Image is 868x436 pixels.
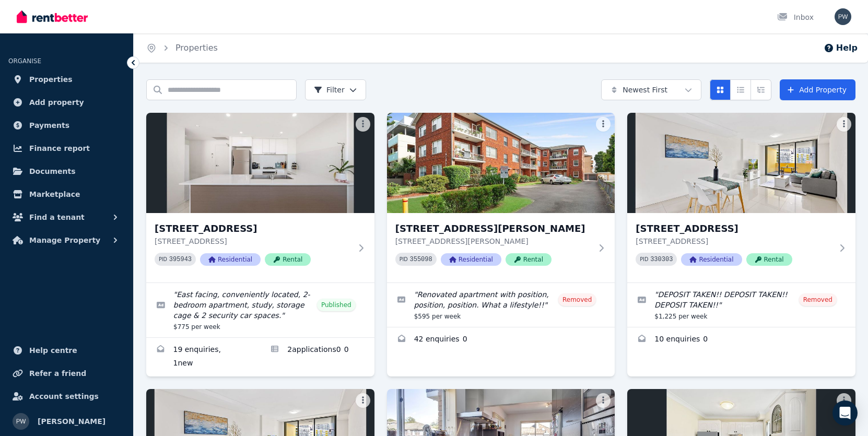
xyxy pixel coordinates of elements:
a: Edit listing: East facing, conveniently located, 2-bedroom apartment, study, storage cage & 2 sec... [146,283,374,337]
img: 176 Russell Ave, Dolls Point [387,113,615,213]
span: Newest First [623,85,667,95]
p: [STREET_ADDRESS][PERSON_NAME] [395,236,592,246]
button: More options [356,393,370,408]
span: Payments [29,119,69,132]
a: Help centre [8,340,125,361]
button: More options [596,393,611,408]
a: Documents [8,161,125,182]
span: [PERSON_NAME] [38,415,105,428]
button: More options [837,393,851,408]
a: 304/187 Rocky Point Rd, Ramsgate[STREET_ADDRESS][STREET_ADDRESS]PID 395943ResidentialRental [146,113,374,282]
a: Edit listing: DEPOSIT TAKEN!! DEPOSIT TAKEN!! DEPOSIT TAKEN!! [627,283,855,327]
button: More options [356,117,370,132]
code: 330303 [650,256,673,263]
span: Properties [29,73,73,86]
a: Add property [8,92,125,113]
button: More options [596,117,611,132]
p: [STREET_ADDRESS] [636,236,832,246]
a: Applications for 304/187 Rocky Point Rd, Ramsgate [260,338,374,376]
span: Filter [314,85,345,95]
small: PID [159,256,167,262]
small: PID [640,256,648,262]
a: Marketplace [8,184,125,205]
button: Card view [710,79,731,100]
code: 395943 [169,256,192,263]
button: Filter [305,79,366,100]
a: Add Property [780,79,855,100]
a: Finance report [8,138,125,159]
a: 176 Russell Ave, Dolls Point[STREET_ADDRESS][PERSON_NAME][STREET_ADDRESS][PERSON_NAME]PID 355098R... [387,113,615,282]
span: Refer a friend [29,367,86,380]
span: Manage Property [29,234,100,246]
span: ORGANISE [8,57,41,65]
img: Paul Wigan [13,413,29,430]
span: Rental [746,253,792,266]
a: Payments [8,115,125,136]
div: View options [710,79,771,100]
code: 355098 [410,256,432,263]
img: 304/187 Rocky Point Rd, Ramsgate [146,113,374,213]
button: Find a tenant [8,207,125,228]
button: Expanded list view [750,79,771,100]
button: Help [824,42,858,54]
a: Account settings [8,386,125,407]
button: More options [837,117,851,132]
button: Compact list view [730,79,751,100]
a: Enquiries for 304/187 Rocky Point Rd, Ramsgate [146,338,260,376]
a: Enquiries for 176 Russell Ave, Dolls Point [387,327,615,352]
a: Edit listing: Renovated apartment with position, position, position. What a lifestyle!! [387,283,615,327]
span: Add property [29,96,84,109]
img: Paul Wigan [835,8,851,25]
span: Documents [29,165,76,178]
span: Finance report [29,142,90,155]
span: Find a tenant [29,211,85,223]
h3: [STREET_ADDRESS] [155,221,351,236]
button: Newest First [601,79,701,100]
a: Properties [175,43,218,53]
span: Residential [200,253,261,266]
div: Inbox [777,12,814,22]
img: 405/1 Church Avenue, Mascot [627,113,855,213]
span: Rental [506,253,552,266]
span: Marketplace [29,188,80,201]
a: 405/1 Church Avenue, Mascot[STREET_ADDRESS][STREET_ADDRESS]PID 330303ResidentialRental [627,113,855,282]
a: Enquiries for 405/1 Church Avenue, Mascot [627,327,855,352]
p: [STREET_ADDRESS] [155,236,351,246]
small: PID [400,256,408,262]
a: Refer a friend [8,363,125,384]
a: Properties [8,69,125,90]
h3: [STREET_ADDRESS] [636,221,832,236]
nav: Breadcrumb [134,33,230,63]
span: Account settings [29,390,99,403]
span: Help centre [29,344,77,357]
span: Residential [441,253,501,266]
span: Residential [681,253,742,266]
span: Rental [265,253,311,266]
button: Manage Property [8,230,125,251]
img: RentBetter [17,9,88,25]
div: Open Intercom Messenger [832,400,858,426]
h3: [STREET_ADDRESS][PERSON_NAME] [395,221,592,236]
